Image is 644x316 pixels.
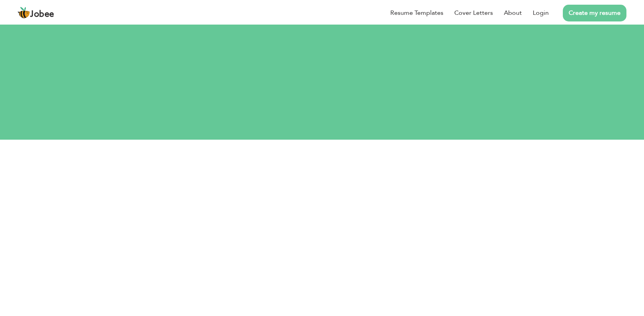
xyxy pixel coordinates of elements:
[533,8,549,18] a: Login
[18,7,54,19] a: Jobee
[504,8,522,18] a: About
[563,5,626,21] a: Create my resume
[18,7,30,19] img: jobee.io
[454,8,493,18] a: Cover Letters
[390,8,443,18] a: Resume Templates
[30,10,54,19] span: Jobee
